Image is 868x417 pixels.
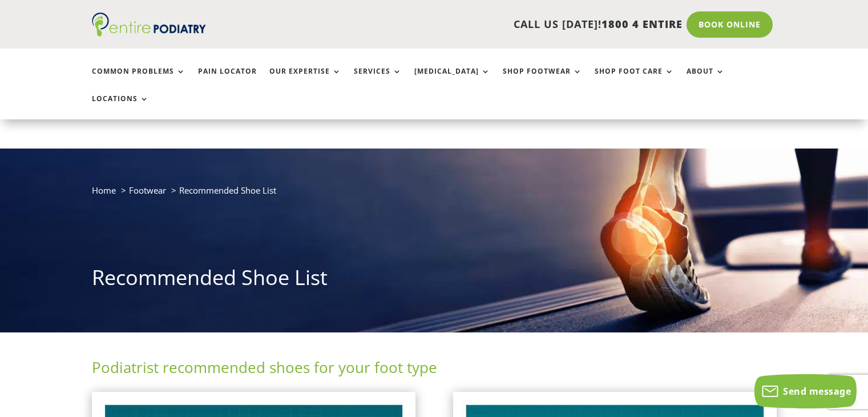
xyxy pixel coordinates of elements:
[354,67,402,92] a: Services
[92,67,185,92] a: Common Problems
[250,17,683,32] p: CALL US [DATE]!
[687,67,725,92] a: About
[179,185,276,196] span: Recommended Shoe List
[129,185,166,196] a: Footwear
[503,67,582,92] a: Shop Footwear
[783,385,851,398] span: Send message
[92,185,116,196] a: Home
[92,183,777,206] nav: breadcrumb
[754,374,857,408] button: Send message
[414,67,490,92] a: [MEDICAL_DATA]
[687,11,773,38] a: Book Online
[198,67,257,92] a: Pain Locator
[601,17,683,31] span: 1800 4 ENTIRE
[92,357,777,383] h2: Podiatrist recommended shoes for your foot type
[92,27,206,39] a: Entire Podiatry
[269,67,341,92] a: Our Expertise
[92,263,777,298] h1: Recommended Shoe List
[595,67,674,92] a: Shop Foot Care
[92,13,206,37] img: logo (1)
[92,95,149,119] a: Locations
